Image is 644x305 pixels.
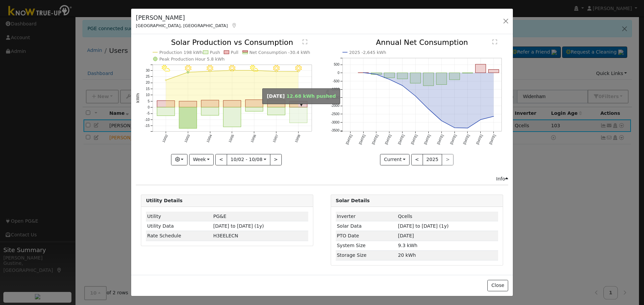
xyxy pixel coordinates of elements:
[410,73,421,83] rect: onclick=""
[398,252,416,258] span: 20 kWh
[492,115,495,118] circle: onclick=""
[179,101,197,107] rect: onclick=""
[146,221,212,231] td: Utility Data
[145,124,150,128] text: -15
[201,107,219,116] rect: onclick=""
[298,71,299,72] circle: onclick=""
[213,233,238,238] span: C
[331,112,339,116] text: -2500
[453,127,456,129] circle: onclick=""
[331,129,339,133] text: -3500
[250,50,310,55] text: Net Consumption -30.4 kWh
[187,71,189,73] circle: onclick=""
[210,50,220,55] text: Push
[272,134,279,143] text: 10/07
[336,212,397,221] td: Inverter
[145,118,150,122] text: -10
[398,233,414,238] span: [DATE]
[246,107,263,111] rect: onclick=""
[423,134,431,145] text: [DATE]
[267,93,285,99] strong: [DATE]
[213,223,264,229] span: [DATE] to [DATE] (1y)
[229,65,235,72] i: 10/05 - Clear
[436,73,447,85] rect: onclick=""
[286,93,336,99] span: 12.68 kWh pushed
[136,23,228,28] span: [GEOGRAPHIC_DATA], [GEOGRAPHIC_DATA]
[162,134,169,143] text: 10/02
[231,50,238,55] text: Pull
[398,243,417,248] span: 9.3 kWh
[209,71,211,72] circle: onclick=""
[488,134,496,145] text: [DATE]
[206,134,213,143] text: 10/04
[231,70,233,71] circle: onclick=""
[376,38,468,47] text: Annual Net Consumption
[401,84,404,87] circle: onclick=""
[436,134,444,145] text: [DATE]
[146,87,150,91] text: 15
[250,65,259,72] i: 10/06 - PartlyCloudy
[475,64,486,73] rect: onclick=""
[294,134,301,143] text: 10/08
[336,231,397,241] td: PTO Date
[254,70,255,71] circle: onclick=""
[349,50,386,55] text: 2025 -2,645 kWh
[488,70,499,73] rect: onclick=""
[462,73,473,73] rect: onclick=""
[268,107,285,115] rect: onclick=""
[159,50,203,55] text: Production 198 kWh
[336,198,370,203] strong: Solar Details
[475,134,483,145] text: [DATE]
[358,134,366,145] text: [DATE]
[303,39,307,45] text: 
[398,214,412,219] span: ID: 770, authorized: 12/02/24
[466,127,469,130] circle: onclick=""
[146,93,150,97] text: 10
[146,212,212,221] td: Utility
[331,104,339,108] text: -2000
[410,134,418,145] text: [DATE]
[384,73,394,78] rect: onclick=""
[414,95,417,97] circle: onclick=""
[380,154,410,165] button: Current
[201,100,219,107] rect: onclick=""
[337,71,339,75] text: 0
[384,134,392,145] text: [DATE]
[146,69,150,72] text: 30
[423,154,442,165] button: 2025
[362,71,365,74] circle: onclick=""
[171,38,293,47] text: Solar Production vs Consumption
[146,81,150,85] text: 20
[496,175,508,182] div: Info
[250,134,257,143] text: 10/06
[397,73,408,79] rect: onclick=""
[388,78,391,81] circle: onclick=""
[213,214,226,219] span: ID: 15623624, authorized: 12/02/24
[231,23,237,28] a: Map
[148,105,150,109] text: 0
[223,107,241,127] rect: onclick=""
[146,75,150,78] text: 25
[411,154,423,165] button: <
[295,65,302,72] i: 10/08 - Clear
[270,154,282,165] button: >
[159,57,225,62] text: Peak Production Hour 5.8 kWh
[273,65,280,72] i: 10/07 - Clear
[375,73,378,76] circle: onclick=""
[336,241,397,250] td: System Size
[331,121,339,124] text: -3000
[398,223,448,229] span: [DATE] to [DATE] (1y)
[449,73,460,80] rect: onclick=""
[246,100,263,107] rect: onclick=""
[185,65,192,72] i: 10/03 - MostlyClear
[427,108,430,110] circle: onclick=""
[147,112,150,116] text: -5
[334,63,339,67] text: 500
[179,107,197,129] rect: onclick=""
[336,250,397,260] td: Storage Size
[487,280,508,291] button: Close
[462,134,470,145] text: [DATE]
[492,39,497,45] text: 
[397,134,405,145] text: [DATE]
[223,100,241,107] rect: onclick=""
